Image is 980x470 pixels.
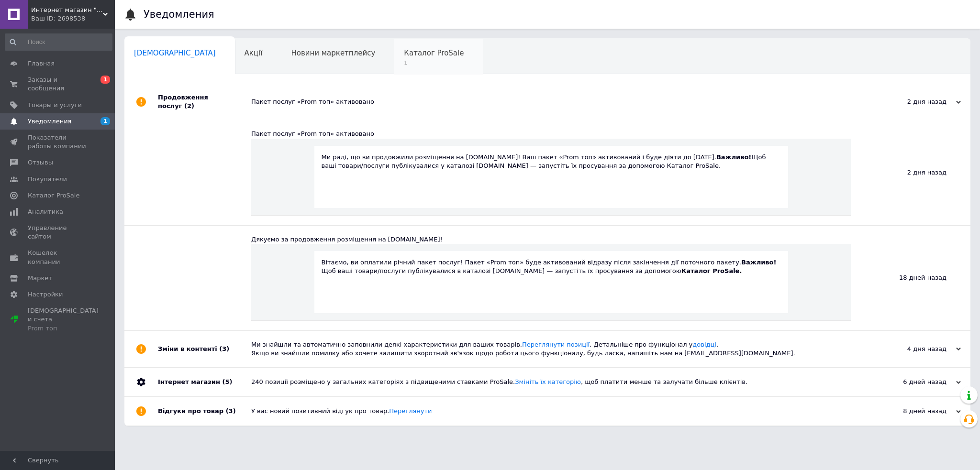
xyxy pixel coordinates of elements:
[515,378,581,385] a: Змініть їх категорію
[28,224,89,241] span: Управление сайтом
[28,306,99,333] span: [DEMOGRAPHIC_DATA] и счета
[245,49,263,57] span: Акції
[865,345,961,353] div: 4 дня назад
[251,235,851,244] div: Дякуємо за продовження розміщення на [DOMAIN_NAME]!
[184,102,194,109] span: (2)
[681,267,742,274] b: Каталог ProSale.
[716,153,751,161] b: Важливо!
[291,49,375,57] span: Новини маркетплейсу
[219,345,229,352] span: (3)
[322,258,781,275] div: Вітаємо, ви оплатили річний пакет послуг! Пакет «Prom топ» буде активований відразу після закінче...
[28,208,63,216] span: Аналитика
[741,259,776,266] b: Важливо!
[865,378,961,386] div: 6 дней назад
[851,226,970,330] div: 18 дней назад
[28,59,55,68] span: Главная
[389,407,432,415] a: Переглянути
[851,120,970,225] div: 2 дня назад
[251,340,865,358] div: Ми знайшли та автоматично заповнили деякі характеристики для ваших товарів. . Детальніше про функ...
[158,397,251,426] div: Відгуки про товар
[251,407,865,415] div: У вас новий позитивний відгук про товар.
[134,49,216,57] span: [DEMOGRAPHIC_DATA]
[404,49,464,57] span: Каталог ProSale
[865,407,961,415] div: 8 дней назад
[28,133,89,151] span: Показатели работы компании
[865,98,961,106] div: 2 дня назад
[100,117,110,125] span: 1
[28,117,71,126] span: Уведомления
[404,59,464,66] span: 1
[28,76,89,93] span: Заказы и сообщения
[251,378,865,386] div: 240 позиції розміщено у загальних категоріях з підвищеними ставками ProSale. , щоб платити менше ...
[28,249,89,266] span: Кошелек компании
[31,14,115,23] div: Ваш ID: 2698538
[222,378,232,385] span: (5)
[522,341,590,348] a: Переглянути позиції
[5,33,112,51] input: Поиск
[322,153,781,170] div: Ми раді, що ви продовжили розміщення на [DOMAIN_NAME]! Ваш пакет «Prom топ» активований і буде ді...
[28,175,67,184] span: Покупатели
[28,290,63,299] span: Настройки
[251,98,865,106] div: Пакет послуг «Prom топ» активовано
[158,368,251,396] div: Інтернет магазин
[28,158,53,167] span: Отзывы
[28,191,79,200] span: Каталог ProSale
[251,130,851,138] div: Пакет послуг «Prom топ» активовано
[28,101,82,109] span: Товары и услуги
[28,274,52,283] span: Маркет
[158,84,251,120] div: Продовження послуг
[158,331,251,367] div: Зміни в контенті
[692,341,716,348] a: довідці
[100,76,110,84] span: 1
[144,9,214,20] h1: Уведомления
[28,324,99,333] div: Prom топ
[31,6,103,14] span: Интернет магазин "Autostar"
[226,407,236,415] span: (3)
